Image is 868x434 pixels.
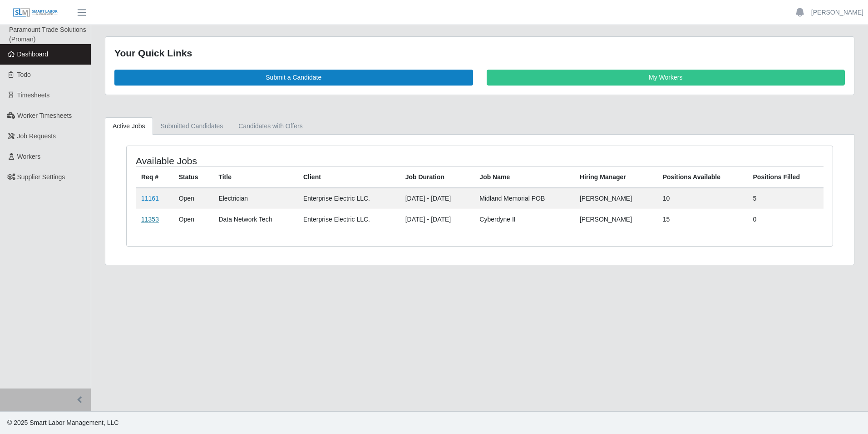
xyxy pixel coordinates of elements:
[213,167,298,188] th: Title
[7,419,118,426] span: © 2025 Smart Labor Management, LLC
[114,46,845,61] div: Your Quick Links
[474,209,574,230] td: Cyberdyne II
[657,209,748,230] td: 15
[487,70,845,86] a: My Workers
[574,188,657,209] td: [PERSON_NAME]
[141,195,159,202] a: 11161
[173,167,213,188] th: Status
[213,188,298,209] td: Electrician
[657,188,748,209] td: 10
[136,155,414,167] h4: Available Jobs
[748,167,824,188] th: Positions Filled
[105,117,153,135] a: Active Jobs
[141,216,159,223] a: 11353
[153,117,231,135] a: Submitted Candidates
[136,167,173,188] th: Req #
[114,70,473,86] a: Submit a Candidate
[9,26,86,43] span: Paramount Trade Solutions (Proman)
[298,188,400,209] td: Enterprise Electric LLC.
[173,188,213,209] td: Open
[574,167,657,188] th: Hiring Manager
[231,117,310,135] a: Candidates with Offers
[17,153,41,160] span: Workers
[298,167,400,188] th: Client
[574,209,657,230] td: [PERSON_NAME]
[400,209,474,230] td: [DATE] - [DATE]
[748,188,824,209] td: 5
[17,112,72,119] span: Worker Timesheets
[400,167,474,188] th: Job Duration
[298,209,400,230] td: Enterprise Electric LLC.
[17,132,56,140] span: Job Requests
[474,188,574,209] td: Midland Memorial POB
[173,209,213,230] td: Open
[748,209,824,230] td: 0
[213,209,298,230] td: Data Network Tech
[400,188,474,209] td: [DATE] - [DATE]
[17,91,50,99] span: Timesheets
[17,50,49,58] span: Dashboard
[17,173,65,181] span: Supplier Settings
[13,8,58,18] img: SLM Logo
[657,167,748,188] th: Positions Available
[474,167,574,188] th: Job Name
[811,8,863,17] a: [PERSON_NAME]
[17,71,31,78] span: Todo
